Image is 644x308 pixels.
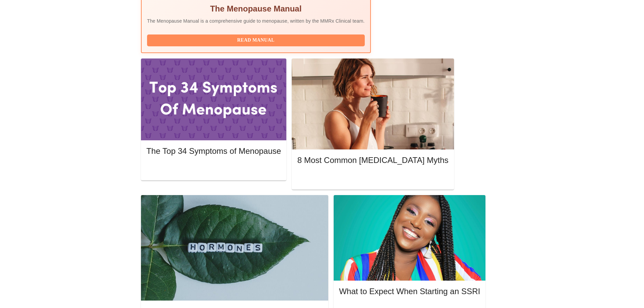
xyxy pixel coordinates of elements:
a: Read More [146,165,283,171]
span: Read More [153,164,274,173]
span: Read Manual [154,36,358,45]
button: Read More [146,163,281,174]
h5: The Top 34 Symptoms of Menopause [146,146,281,157]
span: Read More [304,174,442,182]
h5: What to Expect When Starting an SSRI [339,286,480,297]
a: Read More [297,174,450,180]
p: The Menopause Manual is a comprehensive guide to menopause, written by the MMRx Clinical team. [147,18,365,24]
a: Read Manual [147,37,366,43]
button: Read Manual [147,34,365,46]
h5: The Menopause Manual [147,3,365,14]
h5: 8 Most Common [MEDICAL_DATA] Myths [297,155,448,166]
button: Read More [297,172,448,184]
